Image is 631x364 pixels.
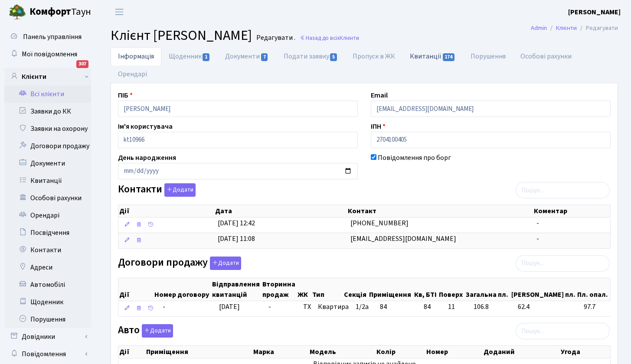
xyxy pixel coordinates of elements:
a: Орендарі [111,65,154,83]
span: - [536,234,539,244]
a: Інформація [111,47,161,65]
span: [DATE] [219,302,240,312]
a: Контакти [4,241,91,259]
th: Дії [118,205,214,217]
span: [DATE] 11:08 [218,234,255,244]
span: 84 [424,302,441,312]
small: Редагувати . [255,34,295,42]
li: Редагувати [577,23,618,33]
span: 106.8 [474,302,511,312]
th: ЖК [297,278,311,301]
a: Мої повідомлення307 [4,45,91,63]
span: 97.7 [584,302,609,312]
a: Порушення [4,311,91,328]
input: Пошук... [516,182,610,198]
a: Довідники [4,328,91,345]
input: Пошук... [516,323,610,339]
button: Авто [142,324,173,338]
span: Клієнти [340,34,359,42]
span: [EMAIL_ADDRESS][DOMAIN_NAME] [350,234,456,244]
label: ІПН [371,121,386,132]
th: Дії [118,346,145,358]
th: Вторинна продаж [262,278,297,301]
a: Клієнти [556,23,577,32]
a: Порушення [463,47,513,65]
th: Пл. опал. [576,278,610,301]
label: Email [371,90,388,101]
a: Особові рахунки [4,189,91,207]
th: Модель [309,346,376,358]
th: Доданий [483,346,560,358]
span: 7 [261,53,268,61]
th: Поверх [438,278,464,301]
span: Квартира [318,302,349,312]
a: Пропуск в ЖК [345,47,402,65]
a: Щоденник [4,293,91,311]
a: Документи [4,155,91,172]
span: [PHONE_NUMBER] [350,218,409,228]
b: Комфорт [29,5,71,19]
label: ПІБ [118,90,133,101]
span: 1/2а [356,302,369,312]
button: Договори продажу [210,257,241,270]
label: Ім'я користувача [118,121,173,132]
button: Переключити навігацію [108,5,130,19]
th: Номер [425,346,483,358]
a: Орендарі [4,207,91,224]
a: Назад до всіхКлієнти [300,34,359,42]
span: - [536,218,539,228]
th: Приміщення [145,346,252,358]
span: - [268,302,271,312]
a: Додати [140,323,173,338]
th: Приміщення [368,278,413,301]
a: Щоденник [161,47,218,65]
label: День народження [118,153,176,163]
th: Марка [252,346,309,358]
th: Дата [214,205,347,217]
a: Всі клієнти [4,85,91,103]
a: Повідомлення [4,345,91,363]
span: 5 [330,53,337,61]
label: Договори продажу [118,257,241,270]
span: 1 [203,53,209,61]
th: Коментар [533,205,610,217]
a: Admin [531,23,547,32]
div: 307 [76,60,88,68]
a: Документи [218,47,276,65]
span: Мої повідомлення [22,49,77,59]
b: [PERSON_NAME] [568,7,621,17]
a: Панель управління [4,28,91,45]
a: Особові рахунки [513,47,579,65]
th: Секція [343,278,368,301]
span: Клієнт [PERSON_NAME] [111,26,252,45]
th: Тип [311,278,343,301]
th: Угода [560,346,610,358]
input: Пошук... [516,255,610,272]
a: Подати заявку [276,47,345,65]
th: Номер договору [154,278,211,301]
label: Повідомлення про борг [378,153,451,163]
th: Кв, БТІ [413,278,438,301]
span: [DATE] 12:42 [218,218,255,228]
label: Авто [118,324,173,338]
span: Таун [29,5,91,19]
button: Контакти [164,183,196,197]
span: Панель управління [23,32,82,42]
span: 174 [443,53,455,61]
th: [PERSON_NAME] пл. [510,278,576,301]
a: Заявки до КК [4,103,91,120]
a: Адреси [4,259,91,276]
a: Квитанції [4,172,91,189]
nav: breadcrumb [518,19,631,37]
a: Додати [162,182,196,197]
label: Контакти [118,183,196,197]
span: ТХ [303,302,311,312]
span: 84 [380,302,387,312]
a: Клієнти [4,68,91,85]
img: logo.png [9,3,26,21]
th: Колір [376,346,425,358]
a: Заявки на охорону [4,120,91,137]
span: 62.4 [518,302,577,312]
a: [PERSON_NAME] [568,7,621,17]
a: Договори продажу [4,137,91,155]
